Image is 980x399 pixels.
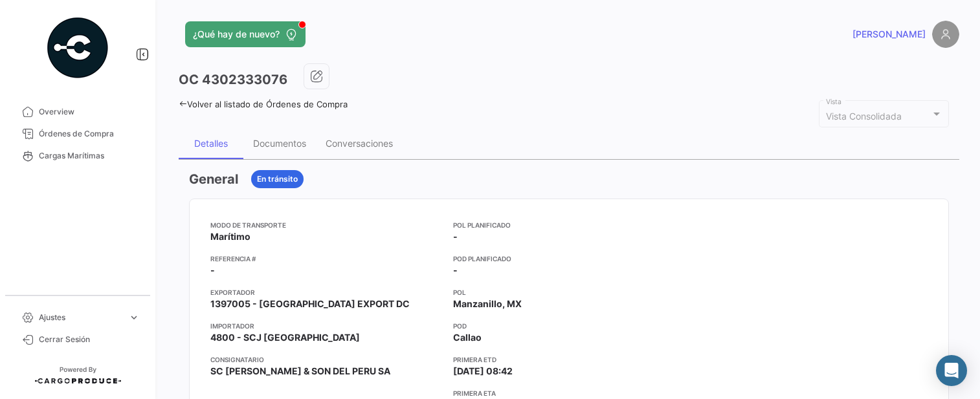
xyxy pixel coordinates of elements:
[194,138,228,149] div: Detalles
[45,16,110,80] img: powered-by.png
[936,355,967,386] div: Abrir Intercom Messenger
[253,138,306,149] div: Documentos
[852,28,926,41] span: [PERSON_NAME]
[453,297,522,310] span: Manzanillo, MX
[179,99,348,109] a: Volver al listado de Órdenes de Compra
[453,287,685,297] app-card-info-title: POL
[193,28,280,41] span: ¿Qué hay de nuevo?
[189,170,238,188] h3: General
[179,70,287,89] h3: OC 4302333076
[39,150,140,162] span: Cargas Marítimas
[453,264,458,277] span: -
[210,287,443,297] app-card-info-title: Exportador
[453,331,482,344] span: Callao
[453,321,685,331] app-card-info-title: POD
[453,230,458,243] span: -
[257,173,298,185] span: En tránsito
[39,128,140,140] span: Órdenes de Compra
[210,365,390,378] span: SC [PERSON_NAME] & SON DEL PERU SA
[210,220,443,230] app-card-info-title: Modo de Transporte
[10,101,145,123] a: Overview
[453,220,685,230] app-card-info-title: POL Planificado
[210,331,360,344] span: 4800 - SCJ [GEOGRAPHIC_DATA]
[128,312,140,323] span: expand_more
[39,106,140,118] span: Overview
[210,321,443,331] app-card-info-title: Importador
[210,354,443,365] app-card-info-title: Consignatario
[453,253,685,264] app-card-info-title: POD Planificado
[39,334,140,345] span: Cerrar Sesión
[185,21,306,47] button: ¿Qué hay de nuevo?
[210,230,251,243] span: Marítimo
[932,21,959,48] img: placeholder-user.png
[210,264,215,277] span: -
[10,123,145,145] a: Órdenes de Compra
[453,365,513,378] span: [DATE] 08:42
[326,138,393,149] div: Conversaciones
[210,253,443,264] app-card-info-title: Referencia #
[453,354,685,365] app-card-info-title: Primera ETD
[826,111,902,122] mat-select-trigger: Vista Consolidada
[10,145,145,167] a: Cargas Marítimas
[39,312,123,323] span: Ajustes
[453,388,685,398] app-card-info-title: Primera ETA
[210,297,410,310] span: 1397005 - [GEOGRAPHIC_DATA] EXPORT DC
